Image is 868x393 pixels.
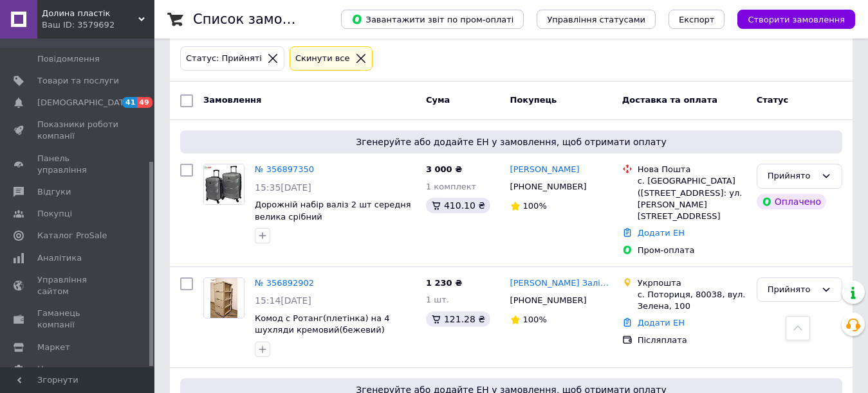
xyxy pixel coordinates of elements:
[679,15,715,24] span: Експорт
[37,53,100,65] span: Повідомлення
[638,245,746,256] div: Пром-оплата
[426,182,476,191] span: 1 комплект
[204,164,244,204] img: Фото товару
[37,363,103,375] span: Налаштування
[510,164,580,176] a: [PERSON_NAME]
[37,252,82,264] span: Аналітика
[351,13,513,25] span: Завантажити звіт по пром-оплаті
[255,200,411,222] a: Дорожній набір валіз 2 шт середня велика срібний
[426,278,462,288] span: 1 230 ₴
[426,311,490,327] div: 121.28 ₴
[638,175,746,222] div: с. [GEOGRAPHIC_DATA] ([STREET_ADDRESS]: ул. [PERSON_NAME][STREET_ADDRESS]
[341,10,524,29] button: Завантажити звіт по пром-оплаті
[508,292,589,309] div: [PHONE_NUMBER]
[203,164,245,205] a: Фото товару
[748,15,845,24] span: Створити замовлення
[37,274,119,297] span: Управління сайтом
[768,283,816,297] div: Прийнято
[210,278,237,318] img: Фото товару
[768,170,816,183] div: Прийнято
[183,52,264,65] div: Статус: Прийняті
[255,278,314,288] a: № 356892902
[122,97,137,108] span: 41
[255,313,389,335] a: Комод с Ротанг(плетінка) на 4 шухляди кремовий(бежевий)
[255,164,314,174] a: № 356897350
[638,277,746,289] div: Укрпошта
[523,201,547,211] span: 100%
[426,95,450,105] span: Cума
[638,164,746,175] div: Нова Пошта
[622,95,717,105] span: Доставка та оплата
[757,194,826,209] div: Оплачено
[37,208,72,220] span: Покупці
[638,318,685,327] a: Додати ЕН
[37,119,119,142] span: Показники роботи компанії
[638,335,746,346] div: Післяплата
[510,95,557,105] span: Покупець
[37,308,119,331] span: Гаманець компанії
[725,14,855,24] a: Створити замовлення
[426,164,462,174] span: 3 000 ₴
[426,295,449,304] span: 1 шт.
[137,97,152,108] span: 49
[757,95,789,105] span: Статус
[203,277,245,319] a: Фото товару
[203,95,261,105] span: Замовлення
[42,19,154,31] div: Ваш ID: 3579692
[42,8,138,19] span: Долина пластік
[37,153,119,176] span: Панель управління
[638,289,746,312] div: с. Поториця, 80038, вул. Зелена, 100
[37,186,71,198] span: Відгуки
[37,75,119,87] span: Товари та послуги
[510,277,612,290] a: [PERSON_NAME] Залівська
[185,135,837,148] span: Згенеруйте або додайте ЕН у замовлення, щоб отримати оплату
[737,10,855,29] button: Створити замовлення
[37,230,107,241] span: Каталог ProSale
[37,342,70,353] span: Маркет
[669,10,725,29] button: Експорт
[638,228,685,238] a: Додати ЕН
[537,10,656,29] button: Управління статусами
[426,198,490,213] div: 410.10 ₴
[193,12,324,27] h1: Список замовлень
[37,97,133,109] span: [DEMOGRAPHIC_DATA]
[255,295,311,306] span: 15:14[DATE]
[508,179,589,195] div: [PHONE_NUMBER]
[547,15,645,24] span: Управління статусами
[255,182,311,193] span: 15:35[DATE]
[523,315,547,324] span: 100%
[293,52,353,65] div: Cкинути все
